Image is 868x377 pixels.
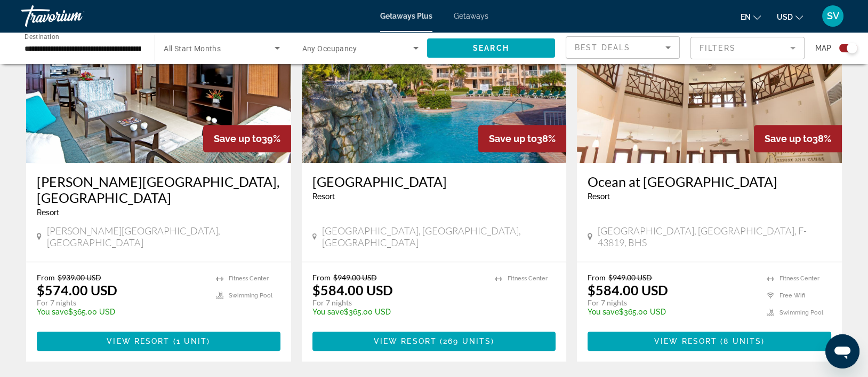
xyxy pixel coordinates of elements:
button: View Resort(269 units) [312,332,556,351]
p: $365.00 USD [37,308,205,316]
span: From [588,273,606,282]
p: $365.00 USD [588,308,756,316]
button: View Resort(8 units) [588,332,831,351]
span: Free Wifi [779,292,805,299]
span: [GEOGRAPHIC_DATA], [GEOGRAPHIC_DATA], F-43819, BHS [598,225,831,248]
p: For 7 nights [588,298,756,308]
span: You save [312,308,344,316]
span: View Resort [374,337,437,345]
span: Fitness Center [229,275,269,282]
span: Map [815,41,831,56]
span: SV [827,11,839,21]
button: Change currency [777,9,803,25]
button: Filter [690,36,805,60]
span: Resort [588,192,610,201]
span: You save [588,308,619,316]
span: Swimming Pool [229,292,272,299]
span: [PERSON_NAME][GEOGRAPHIC_DATA], [GEOGRAPHIC_DATA] [47,225,280,248]
span: Resort [37,208,59,217]
span: $939.00 USD [58,273,101,282]
span: en [741,13,751,21]
span: Swimming Pool [779,309,823,316]
span: Fitness Center [779,275,819,282]
span: From [312,273,331,282]
button: View Resort(1 unit) [37,332,280,351]
a: Travorium [21,2,128,30]
div: 38% [754,125,842,152]
p: $584.00 USD [312,282,393,298]
a: Getaways [454,12,488,20]
span: Destination [25,33,59,40]
p: For 7 nights [312,298,485,308]
span: ( ) [170,337,210,345]
span: Save up to [214,133,262,144]
span: $949.00 USD [333,273,377,282]
span: Fitness Center [508,275,548,282]
span: Resort [312,192,335,201]
p: $574.00 USD [37,282,117,298]
span: You save [37,308,68,316]
span: Save up to [765,133,813,144]
span: $949.00 USD [608,273,652,282]
span: View Resort [654,337,717,345]
span: Any Occupancy [302,44,357,53]
p: For 7 nights [37,298,205,308]
button: User Menu [819,5,847,27]
p: $365.00 USD [312,308,485,316]
span: From [37,273,55,282]
span: View Resort [107,337,170,345]
button: Change language [741,9,761,25]
span: Save up to [489,133,537,144]
a: [PERSON_NAME][GEOGRAPHIC_DATA], [GEOGRAPHIC_DATA] [37,174,280,206]
button: Search [427,38,555,58]
span: 8 units [724,337,761,345]
a: Ocean at [GEOGRAPHIC_DATA] [588,174,831,190]
p: $584.00 USD [588,282,668,298]
span: [GEOGRAPHIC_DATA], [GEOGRAPHIC_DATA], [GEOGRAPHIC_DATA] [322,225,556,248]
a: Getaways Plus [380,12,432,20]
span: USD [777,13,793,21]
div: 39% [203,125,291,152]
a: [GEOGRAPHIC_DATA] [312,174,556,190]
span: 1 unit [176,337,207,345]
span: Best Deals [575,43,630,52]
span: 269 units [443,337,491,345]
span: ( ) [717,337,765,345]
span: Search [473,44,509,52]
span: ( ) [437,337,494,345]
mat-select: Sort by [575,41,671,54]
div: 38% [478,125,566,152]
iframe: Button to launch messaging window [825,334,859,368]
span: All Start Months [164,44,221,53]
